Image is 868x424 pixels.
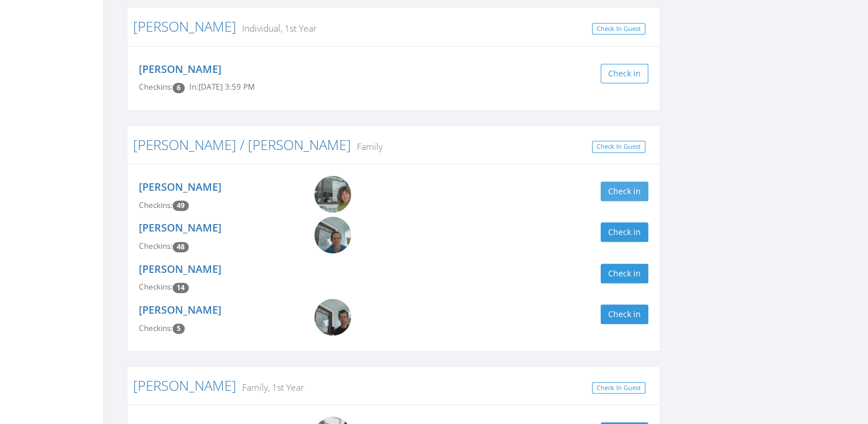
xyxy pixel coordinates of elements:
[314,299,351,336] img: Ean_Schiller.png
[351,140,383,153] small: Family
[173,83,185,93] span: Checkin count
[601,264,648,283] button: Check in
[133,376,236,395] a: [PERSON_NAME]
[173,242,189,252] span: Checkin count
[139,303,221,317] a: [PERSON_NAME]
[601,182,648,201] button: Check in
[601,222,648,242] button: Check in
[139,62,221,76] a: [PERSON_NAME]
[139,82,173,92] span: Checkins:
[173,283,189,293] span: Checkin count
[173,201,189,211] span: Checkin count
[601,64,648,83] button: Check in
[189,82,255,92] span: In: [DATE] 3:59 PM
[592,141,645,153] a: Check In Guest
[236,381,304,394] small: Family, 1st Year
[173,323,185,334] span: Checkin count
[314,176,351,213] img: Luca_Schiller.png
[139,282,173,292] span: Checkins:
[236,22,317,34] small: Individual, 1st Year
[139,200,173,210] span: Checkins:
[139,221,221,234] a: [PERSON_NAME]
[133,17,236,36] a: [PERSON_NAME]
[592,382,645,394] a: Check In Guest
[139,323,173,333] span: Checkins:
[139,180,221,194] a: [PERSON_NAME]
[601,304,648,324] button: Check in
[592,23,645,35] a: Check In Guest
[314,217,351,253] img: Anya_Hogoboom.png
[133,135,351,154] a: [PERSON_NAME] / [PERSON_NAME]
[139,241,173,251] span: Checkins:
[139,262,221,276] a: [PERSON_NAME]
